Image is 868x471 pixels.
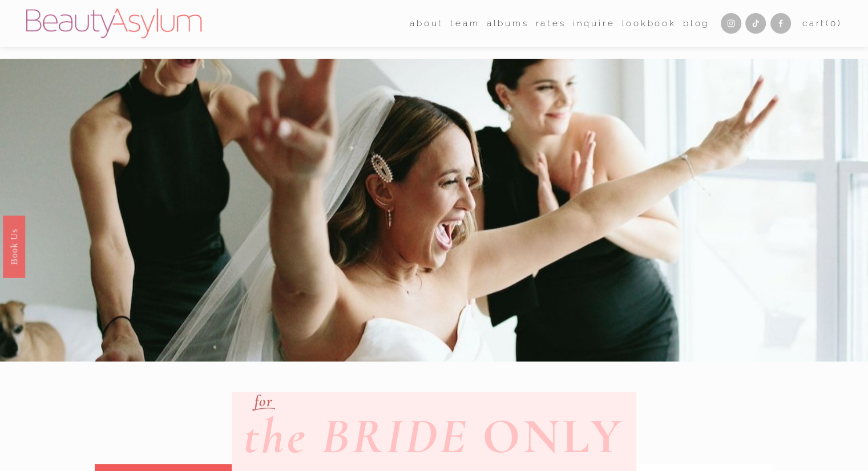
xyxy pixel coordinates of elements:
a: Book Us [3,216,25,278]
span: ( ) [826,18,842,29]
strong: ONLY [482,406,624,466]
a: albums [487,15,529,32]
a: Blog [683,15,709,32]
em: the BRIDE [244,406,468,466]
a: Inquire [573,15,615,32]
span: 0 [830,18,838,29]
a: folder dropdown [450,15,479,32]
a: Instagram [721,13,741,34]
img: Beauty Asylum | Bridal Hair &amp; Makeup Charlotte &amp; Atlanta [26,9,201,38]
a: TikTok [745,13,766,34]
span: team [450,16,479,31]
span: about [410,16,443,31]
a: 0 items in cart [802,16,842,31]
a: Rates [536,15,566,32]
a: Facebook [770,13,791,34]
em: for [255,391,273,411]
a: Lookbook [621,15,676,32]
a: folder dropdown [410,15,443,32]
